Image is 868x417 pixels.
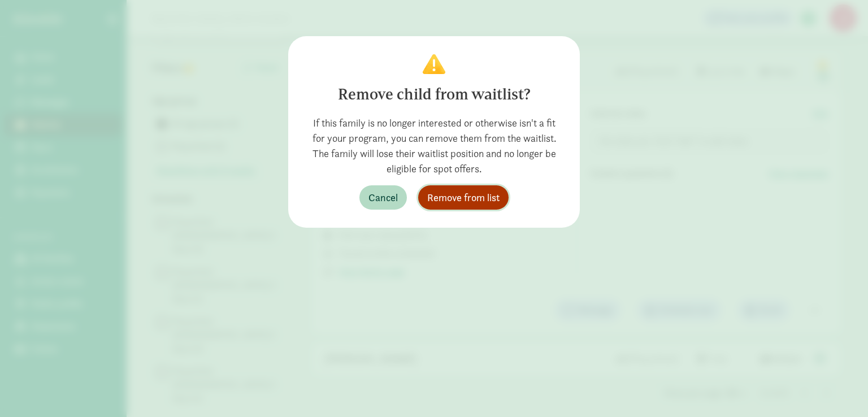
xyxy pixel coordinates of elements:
[418,185,509,210] button: Remove from list
[427,190,500,205] span: Remove from list
[423,54,445,74] img: Confirm
[359,185,407,210] button: Cancel
[811,363,868,417] iframe: Chat Widget
[306,115,562,176] div: If this family is no longer interested or otherwise isn't a fit for your program, you can remove ...
[306,83,562,106] div: Remove child from waitlist?
[368,190,398,205] span: Cancel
